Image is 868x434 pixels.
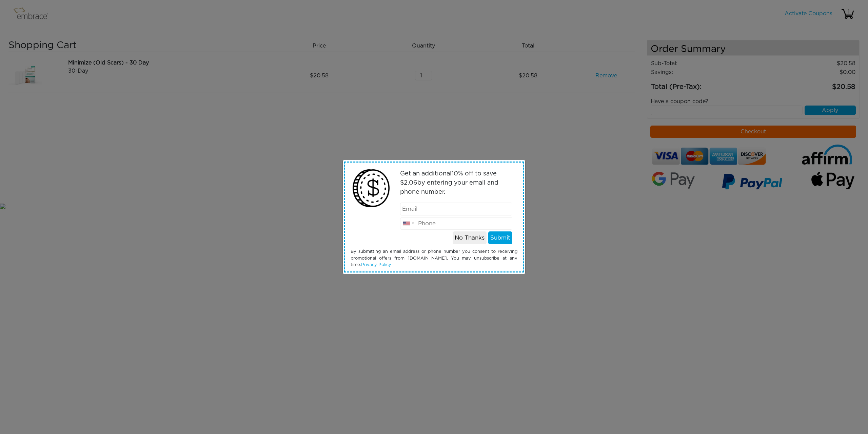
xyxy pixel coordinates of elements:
a: Privacy Policy [361,263,391,267]
div: By submitting an email address or phone number you consent to receiving promotional offers from [... [346,248,522,268]
span: 2.06 [404,180,417,186]
button: No Thanks [453,231,487,244]
p: Get an additional % off to save $ by entering your email and phone number. [400,169,513,197]
img: money2.png [349,166,393,210]
input: Phone [400,217,513,230]
span: 10 [452,171,458,177]
button: Submit [488,231,512,244]
input: Email [400,203,513,215]
div: United States: +1 [400,218,416,230]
